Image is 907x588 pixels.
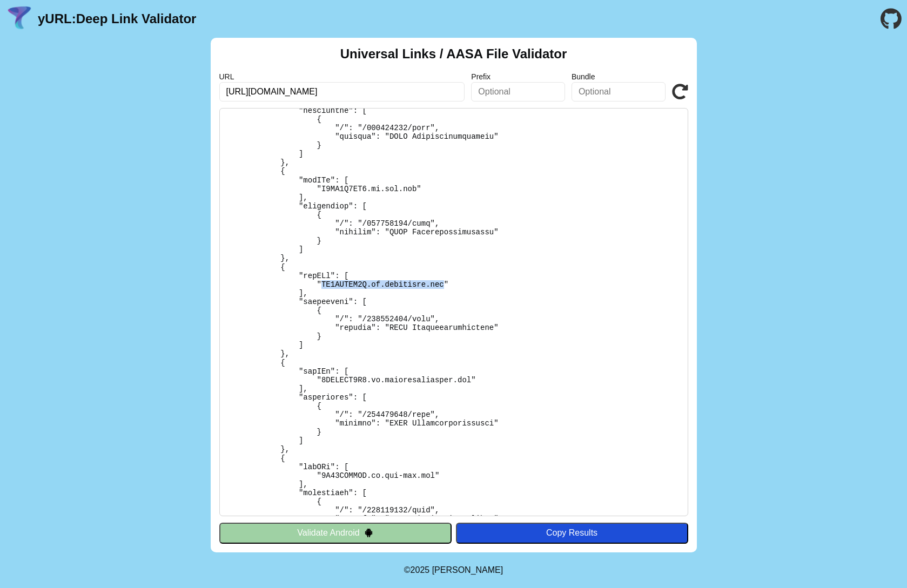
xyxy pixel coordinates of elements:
button: Copy Results [456,523,688,543]
label: Bundle [572,72,666,81]
input: Required [219,82,465,102]
img: yURL Logo [5,5,33,33]
footer: © [404,552,503,588]
input: Optional [471,82,565,102]
a: Michael Ibragimchayev's Personal Site [432,565,503,575]
pre: Lorem ipsu do: sitam://cons.adi.eli-sed.do/.eius-tempo/incid-utl-etdo-magnaaliqua En Adminimv: Qu... [219,108,688,516]
label: URL [219,72,465,81]
h2: Universal Links / AASA File Validator [340,46,567,62]
label: Prefix [471,72,565,81]
input: Optional [572,82,666,102]
span: 2025 [411,565,430,575]
img: droidIcon.svg [364,528,373,537]
a: yURL:Deep Link Validator [38,11,196,26]
button: Validate Android [219,523,452,543]
div: Copy Results [461,528,683,538]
